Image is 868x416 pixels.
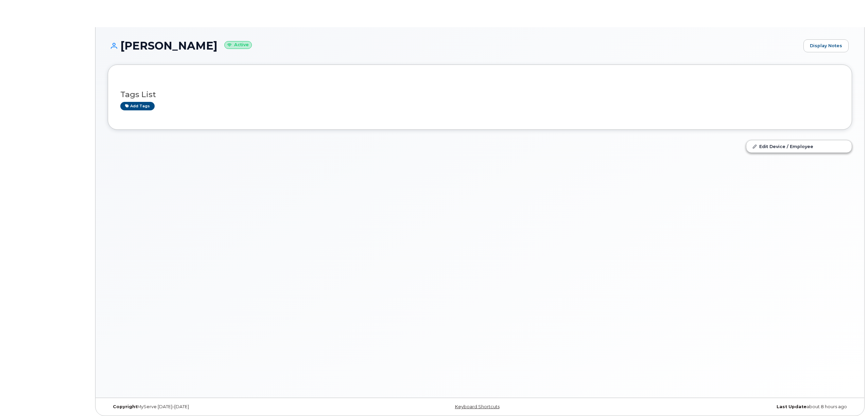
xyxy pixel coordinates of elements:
strong: Last Update [777,404,806,409]
a: Keyboard Shortcuts [455,404,500,409]
a: Add tags [120,102,155,110]
a: Edit Device / Employee [746,140,852,152]
h3: Tags List [120,90,839,99]
strong: Copyright [113,404,137,409]
small: Active [224,41,252,49]
div: about 8 hours ago [604,404,852,410]
div: MyServe [DATE]–[DATE] [108,404,356,410]
h1: [PERSON_NAME] [108,40,800,52]
a: Display Notes [803,39,849,52]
